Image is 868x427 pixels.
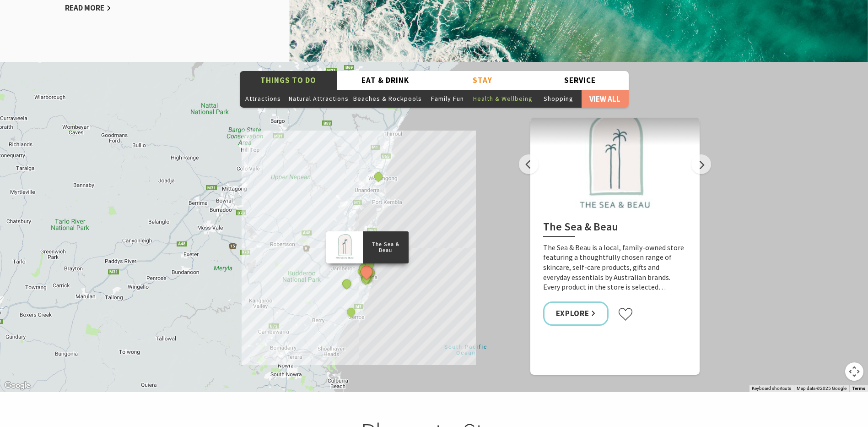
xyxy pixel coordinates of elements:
img: Google [2,380,32,392]
button: Natural Attractions [286,89,351,108]
button: See detail about Bonaira Native Gardens, Kiama [361,272,372,284]
h2: The Sea & Beau [543,220,687,237]
button: Family Fun [424,89,471,108]
a: View All [582,89,628,108]
button: See detail about Surf Camp Australia [345,306,357,318]
button: Things To Do [240,71,337,90]
a: Read More [65,3,111,13]
button: Beaches & Rockpools [351,89,424,108]
button: Service [531,71,629,90]
button: Next [691,154,711,174]
button: Stay [434,71,532,90]
button: Shopping [535,89,582,108]
button: Eat & Drink [337,71,434,90]
button: Map camera controls [845,362,863,381]
button: See detail about Saddleback Mountain Lookout, Kiama [340,278,352,290]
button: Previous [519,154,539,174]
button: Keyboard shortcuts [752,385,791,392]
button: See detail about Bombo Headland [363,258,375,270]
button: Click to favourite The Sea & Beau [618,307,633,321]
button: See detail about The Sea & Beau [358,263,375,280]
p: The Sea & Beau [362,240,408,255]
span: Map data ©2025 Google [797,386,846,391]
p: The Sea & Beau is a local, family-owned store featuring a thoughtfully chosen range of skincare, ... [543,243,687,292]
button: Attractions [240,89,286,108]
a: Click to see this area on Google Maps [2,380,32,392]
a: Terms (opens in new tab) [852,386,865,391]
button: See detail about Miss Zoe's School of Dance [372,170,384,182]
a: Explore [543,301,609,326]
button: Health & Wellbeing [471,89,535,108]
